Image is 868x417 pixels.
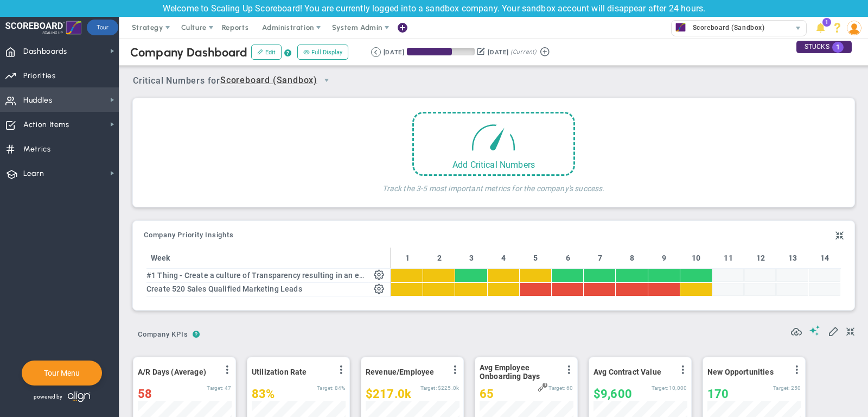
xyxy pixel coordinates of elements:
div: 0 • 68 • 100 [68%] Mon Oct 06 2025 to Sun Oct 12 2025 [648,269,680,282]
div: 0 • 0 • 100 [0%] Mon Aug 18 2025 to Sun Aug 24 2025 [423,269,455,282]
div: 0 • 57 • 520 [10%] Mon Aug 25 2025 to Sun Aug 31 2025 [455,282,487,295]
span: Reports [216,17,254,39]
th: 10 [680,248,712,269]
div: 0 • 88 • 520 [16%] Mon Sep 01 2025 to Sun Sep 07 2025 [488,282,519,295]
div: Add Critical Numbers [414,160,573,170]
span: $225,000 [438,385,459,391]
span: (Current) [510,47,537,57]
span: 84% [335,385,345,391]
div: [DATE] [384,47,404,57]
div: 0 • 175 • 520 [33%] Mon Sep 22 2025 to Sun Sep 28 2025 [584,282,615,295]
span: Culture [181,23,207,31]
span: 10,000 [669,385,687,391]
div: 0 • 42 • 100 [42%] Mon Sep 15 2025 to Sun Sep 21 2025 [552,269,583,282]
th: 8 [616,248,648,269]
span: 60 [566,385,573,391]
div: No data for Mon Oct 27 2025 to Sun Nov 02 2025 [744,269,776,282]
span: 58 [138,387,152,401]
span: Metrics [23,138,51,161]
div: No data for Mon Nov 10 2025 to Fri Nov 14 2025 [809,269,840,282]
div: 0 • 61 • 100 [61%] Mon Sep 29 2025 to Sun Oct 05 2025 [616,269,647,282]
img: 33686.Company.photo [674,21,687,34]
span: 250 [791,385,801,391]
th: 9 [648,248,680,269]
span: Target: [548,385,565,391]
div: [DATE] [488,47,508,57]
span: Scoreboard (Sandbox) [220,74,317,87]
div: Powered by Align [22,388,137,405]
span: select [790,21,806,36]
span: Target: [207,385,223,391]
span: Dashboards [23,40,67,63]
span: 65 [480,387,494,401]
span: Target: [773,385,789,391]
div: 0 • 109 • 520 [20%] Mon Sep 08 2025 to Sun Sep 14 2025 [520,282,551,295]
button: Edit [251,45,282,60]
div: 0 • 302 • 520 [58%] Mon Oct 13 2025 to Sun Oct 19 2025 [680,282,712,295]
span: Company Priority Insights [144,231,234,239]
div: No data for Mon Nov 03 2025 to Sun Nov 09 2025 [776,269,808,282]
h4: Track the 3-5 most important metrics for the company's success. [382,176,604,193]
div: No data for Mon Nov 10 2025 to Fri Nov 14 2025 [809,282,840,295]
span: System Admin [332,23,382,31]
div: 0 • 257 • 520 [49%] Mon Oct 06 2025 to Sun Oct 12 2025 [648,282,680,295]
th: 1 [391,248,423,269]
div: 0 • 25 • 520 [4%] Mon Aug 18 2025 to Sun Aug 24 2025 [423,282,455,295]
span: Create 520 Sales Qualified Marketing Leads [146,285,302,293]
th: 12 [744,248,776,269]
div: No data for Mon Oct 20 2025 to Sun Oct 26 2025 [712,269,744,282]
li: Announcements [812,17,829,39]
span: Original Target that is linked 1 time [538,386,544,391]
span: select [317,71,336,90]
span: 83% [252,387,275,401]
div: 0 • 212 • 520 [40%] Mon Sep 29 2025 to Sun Oct 05 2025 [616,282,647,295]
th: 13 [776,248,808,269]
th: 5 [520,248,552,269]
span: 1 [542,383,547,388]
span: Target: [652,385,668,391]
button: Go to previous period [371,47,381,57]
span: Company Dashboard [130,45,247,60]
th: 2 [423,248,455,269]
span: 47 [225,385,231,391]
button: Company KPIs [133,326,193,345]
span: Huddles [23,89,53,112]
th: 4 [488,248,520,269]
span: Action Items [23,113,69,136]
th: 3 [455,248,487,269]
div: Period Progress: 66% Day 60 of 90 with 30 remaining. [407,48,475,55]
span: Administration [262,23,314,31]
span: Suggestions (AI Feature) [809,325,820,336]
th: 6 [552,248,584,269]
span: Critical Numbers for [133,71,339,91]
div: 0 • 52 • 100 [52%] Mon Sep 22 2025 to Sun Sep 28 2025 [584,269,615,282]
div: No data for Mon Nov 03 2025 to Sun Nov 09 2025 [776,282,808,295]
span: Scoreboard (Sandbox) [687,21,765,35]
div: 0 • 145 • 520 [27%] Mon Sep 15 2025 to Sun Sep 21 2025 [552,282,583,295]
span: Target: [420,385,437,391]
th: 7 [584,248,616,269]
th: 11 [712,248,744,269]
span: A/R Days (Average) [138,368,206,376]
th: 14 [809,248,841,269]
span: #1 Thing - Create a culture of Transparency resulting in an eNPS score increase of 10 [146,271,447,280]
span: Edit My KPIs [828,325,839,336]
span: Company KPIs [133,326,193,343]
span: Target: [317,385,333,391]
button: Company Priority Insights [144,231,234,240]
span: $9,600 [593,387,632,401]
span: Avg Contract Value [593,368,661,376]
div: 0 • 20 • 100 [20%] Mon Aug 25 2025 to Sun Aug 31 2025 [455,269,487,282]
div: No data for Mon Oct 20 2025 to Sun Oct 26 2025 [712,282,744,295]
span: New Opportunities [707,368,774,376]
span: 170 [707,387,729,401]
button: Tour Menu [41,368,83,378]
img: 193898.Person.photo [847,21,861,35]
div: 0 • 31 • 100 [31%] Mon Sep 08 2025 to Sun Sep 14 2025 [520,269,551,282]
li: Help & Frequently Asked Questions (FAQ) [829,17,846,39]
div: No data for Mon Oct 27 2025 to Sun Nov 02 2025 [744,282,776,295]
div: 0 • 0 • 100 [0%] Sat Aug 16 2025 to Sun Aug 17 2025 [391,269,423,282]
button: Full Display [297,45,348,60]
span: Strategy [132,23,163,31]
span: 1 [832,42,844,53]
